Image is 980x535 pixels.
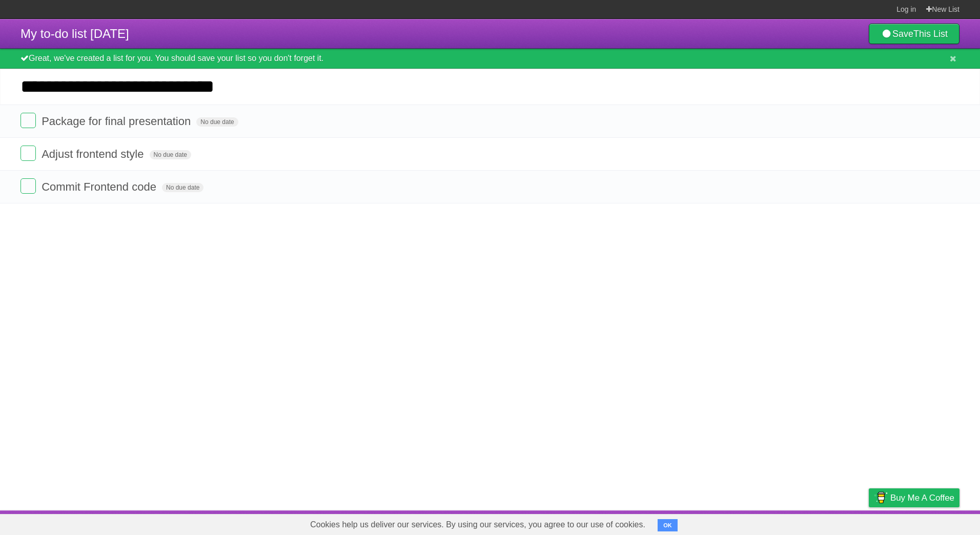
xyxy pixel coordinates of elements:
span: Cookies help us deliver our services. By using our services, you agree to our use of cookies. [300,515,656,535]
span: No due date [196,117,238,127]
label: Done [21,178,36,194]
b: This List [913,29,948,39]
button: OK [658,519,678,531]
a: Developers [766,513,808,532]
span: Package for final presentation [42,115,193,128]
label: Done [21,113,36,128]
span: My to-do list [DATE] [21,27,129,40]
label: Done [21,146,36,161]
a: SaveThis List [869,24,959,44]
img: Buy me a coffee [874,489,888,506]
a: Buy me a coffee [869,488,959,507]
span: Commit Frontend code [42,180,159,193]
span: Adjust frontend style [42,148,146,160]
a: Terms [821,513,843,532]
a: Suggest a feature [895,513,959,532]
a: About [732,513,754,532]
a: Privacy [855,513,882,532]
span: Buy me a coffee [890,489,954,507]
span: No due date [150,150,191,159]
span: No due date [162,183,203,192]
